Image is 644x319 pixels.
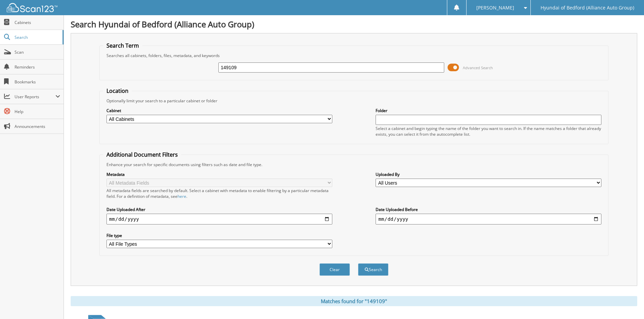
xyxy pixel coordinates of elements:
div: Optionally limit your search to a particular cabinet or folder [103,98,605,104]
img: scan123-logo-white.svg [7,3,57,12]
div: All metadata fields are searched by default. Select a cabinet with metadata to enable filtering b... [106,188,332,199]
label: Cabinet [106,108,332,113]
button: Search [358,263,388,276]
h1: Search Hyundai of Bedford (Alliance Auto Group) [71,19,637,30]
span: Reminders [15,64,60,70]
div: Matches found for "149109" [71,296,637,306]
span: Cabinets [15,20,60,25]
span: Search [15,34,59,40]
input: start [106,214,332,224]
div: Select a cabinet and begin typing the name of the folder you want to search in. If the name match... [376,126,601,137]
span: Help [15,109,60,114]
span: Announcements [15,124,60,129]
label: Date Uploaded Before [376,207,601,212]
label: Uploaded By [376,171,601,177]
span: User Reports [15,94,55,100]
span: Advanced Search [463,65,493,70]
label: Date Uploaded After [106,207,332,212]
legend: Search Term [103,42,142,49]
input: end [376,214,601,224]
label: Folder [376,108,601,113]
span: [PERSON_NAME] [476,6,514,10]
legend: Location [103,87,132,95]
label: File type [106,233,332,238]
label: Metadata [106,171,332,177]
a: here [177,193,186,199]
legend: Additional Document Filters [103,151,181,158]
span: Bookmarks [15,79,60,85]
button: Clear [319,263,350,276]
span: Hyundai of Bedford (Alliance Auto Group) [541,6,634,10]
div: Enhance your search for specific documents using filters such as date and file type. [103,162,605,167]
div: Searches all cabinets, folders, files, metadata, and keywords [103,53,605,58]
span: Scan [15,49,60,55]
